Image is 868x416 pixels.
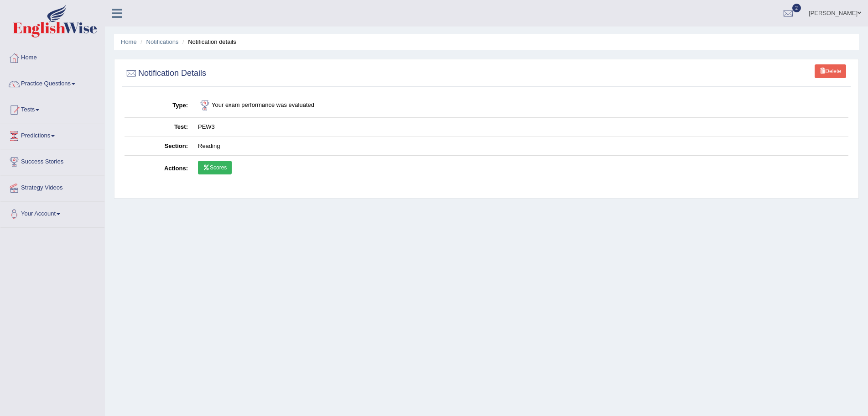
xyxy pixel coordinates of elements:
[193,94,848,118] td: Your exam performance was evaluated
[180,37,236,46] li: Notification details
[125,137,193,156] th: Section
[121,38,137,45] a: Home
[125,67,206,80] h2: Notification Details
[0,97,104,120] a: Tests
[198,161,232,174] a: Scores
[0,201,104,224] a: Your Account
[792,4,801,12] span: 2
[193,137,848,156] td: Reading
[125,118,193,137] th: Test
[125,156,193,182] th: Actions
[0,123,104,146] a: Predictions
[125,94,193,118] th: Type
[146,38,179,45] a: Notifications
[0,45,104,68] a: Home
[0,175,104,198] a: Strategy Videos
[193,118,848,137] td: PEW3
[0,149,104,172] a: Success Stories
[815,64,846,78] a: Delete
[0,71,104,94] a: Practice Questions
